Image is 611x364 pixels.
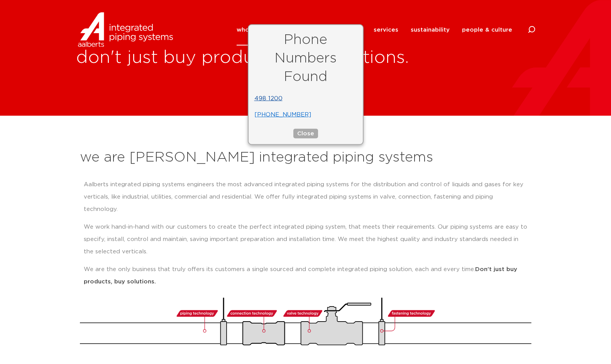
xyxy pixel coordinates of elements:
li: 498 1200 [254,93,357,105]
p: We are the only business that truly offers its customers a single sourced and complete integrated... [84,263,528,288]
button: Close [293,129,318,138]
p: We work hand-in-hand with our customers to create the perfect integrated piping system, that meet... [84,221,528,258]
a: who we are [237,14,272,45]
h2: we are [PERSON_NAME] integrated piping systems [80,148,531,167]
a: technologies [322,14,361,45]
li: [PHONE_NUMBER] [254,109,357,121]
a: sustainability [411,14,450,45]
h2: Phone Numbers Found [254,31,357,86]
a: verticals [284,14,310,45]
nav: Menu [237,14,512,45]
a: people & culture [462,14,512,45]
p: Aalberts integrated piping systems engineers the most advanced integrated piping systems for the ... [84,179,528,216]
a: services [374,14,398,45]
